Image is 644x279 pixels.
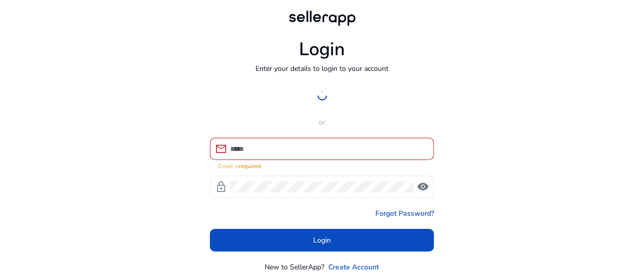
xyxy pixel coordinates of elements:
span: lock [215,181,227,193]
p: Enter your details to login to your account [255,63,389,74]
p: or [210,117,434,128]
span: mail [215,143,227,155]
span: visibility [417,181,429,193]
a: Create Account [329,262,379,272]
button: Login [210,229,434,252]
a: Forgot Password? [375,208,434,219]
mat-error: Email is [218,160,426,171]
h1: Login [299,38,345,60]
p: New to SellerApp? [265,262,325,272]
strong: required [239,162,261,170]
span: Login [313,235,331,246]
